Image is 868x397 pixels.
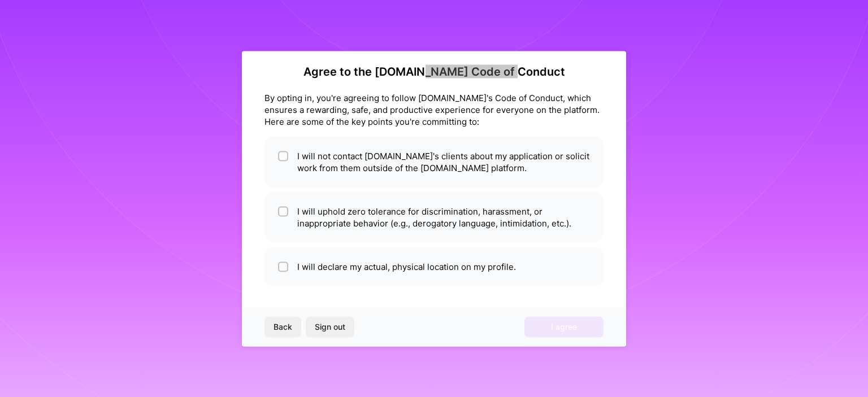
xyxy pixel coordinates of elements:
button: Back [264,317,301,337]
li: I will not contact [DOMAIN_NAME]'s clients about my application or solicit work from them outside... [264,136,604,187]
div: By opting in, you're agreeing to follow [DOMAIN_NAME]'s Code of Conduct, which ensures a rewardin... [264,91,604,127]
span: Sign out [315,321,345,333]
button: Sign out [306,317,354,337]
li: I will uphold zero tolerance for discrimination, harassment, or inappropriate behavior (e.g., der... [264,191,604,242]
span: Back [274,321,292,333]
li: I will declare my actual, physical location on my profile. [264,247,604,286]
h2: Agree to the [DOMAIN_NAME] Code of Conduct [264,64,604,78]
